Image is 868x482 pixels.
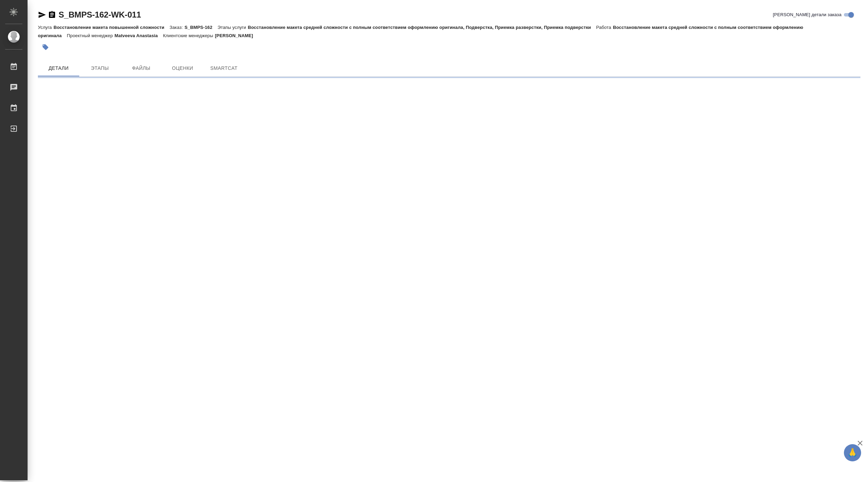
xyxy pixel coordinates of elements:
[844,444,861,461] button: 🙏
[115,33,163,38] p: Matveeva Anastasia
[38,11,46,19] button: Скопировать ссылку для ЯМессенджера
[185,25,218,30] p: S_BMPS-162
[38,40,53,55] button: Добавить тэг
[48,11,56,19] button: Скопировать ссылку
[596,25,613,30] p: Работа
[218,25,248,30] p: Этапы услуги
[169,25,184,30] p: Заказ:
[166,64,199,73] span: Оценки
[847,446,858,460] span: 🙏
[38,25,53,30] p: Услуга
[125,64,158,73] span: Файлы
[207,64,240,73] span: SmartCat
[67,33,114,38] p: Проектный менеджер
[83,64,116,73] span: Этапы
[163,33,215,38] p: Клиентские менеджеры
[53,25,169,30] p: Восстановление макета повышенной сложности
[59,10,141,19] a: S_BMPS-162-WK-011
[215,33,258,38] p: [PERSON_NAME]
[248,25,596,30] p: Восстановление макета средней сложности с полным соответствием оформлению оригинала, Подверстка, ...
[42,64,75,73] span: Детали
[773,11,841,18] span: [PERSON_NAME] детали заказа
